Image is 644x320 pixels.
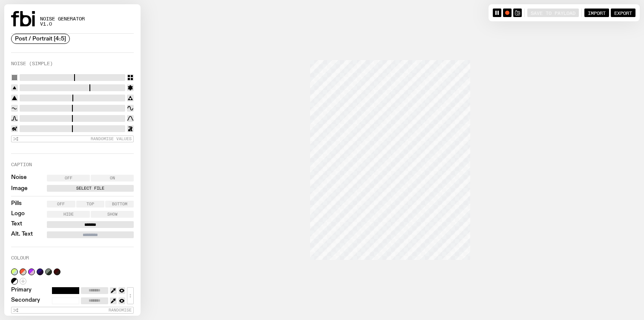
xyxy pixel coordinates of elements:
[57,202,65,206] span: Off
[11,287,32,294] label: Primary
[584,9,609,17] button: Import
[614,10,632,15] span: Export
[11,175,27,182] label: Noise
[11,231,33,238] label: Alt. Text
[588,10,606,15] span: Import
[11,211,25,218] label: Logo
[107,212,118,216] span: Show
[86,202,94,206] span: Top
[611,9,635,17] button: Export
[11,186,28,191] label: Image
[11,135,134,142] button: Randomise Values
[11,162,32,167] label: Caption
[11,61,53,66] label: Noise (Simple)
[40,22,85,26] span: v1.0
[91,136,132,141] span: Randomise Values
[11,256,29,260] label: Colour
[63,212,74,216] span: Hide
[110,176,115,180] span: On
[127,287,134,304] button: ↕
[109,308,132,312] span: Randomise
[527,9,579,17] button: Save to Payload
[49,185,132,192] label: Select File
[11,201,22,208] label: Pills
[11,221,22,228] label: Text
[11,297,40,304] label: Secondary
[531,10,575,15] span: Save to Payload
[11,307,134,314] button: Randomise
[15,35,66,42] span: Post / Portrait [4:5]
[112,202,127,206] span: Bottom
[40,17,85,21] span: Noise Generator
[65,176,72,180] span: Off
